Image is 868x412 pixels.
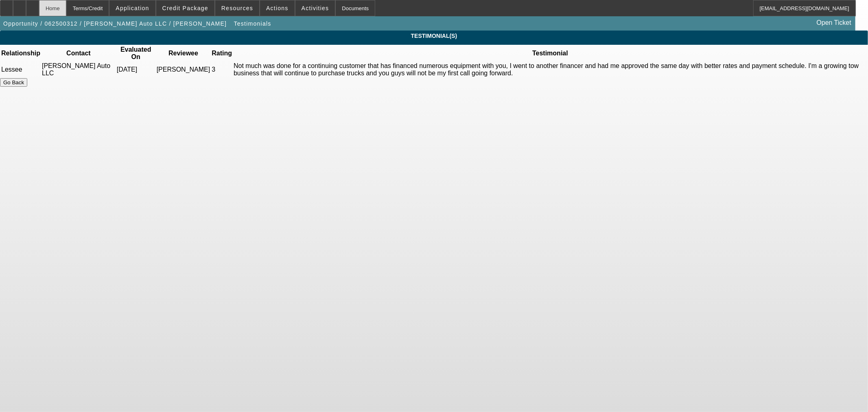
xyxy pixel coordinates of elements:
[3,20,227,27] span: Opportunity / 062500312 / [PERSON_NAME] Auto LLC / [PERSON_NAME]
[234,20,271,27] span: Testimonials
[233,46,867,61] th: Testimonial
[162,5,208,11] span: Credit Package
[109,0,155,16] button: Application
[233,62,867,77] td: Not much was done for a continuing customer that has financed numerous equipment with you, I went...
[42,62,116,77] td: [PERSON_NAME] Auto LLC
[295,0,335,16] button: Activities
[156,46,211,61] th: Reviewee
[156,62,211,77] td: [PERSON_NAME]
[260,0,295,16] button: Actions
[6,33,862,39] span: Testimonial(S)
[266,5,289,11] span: Actions
[116,5,149,11] span: Application
[215,0,259,16] button: Resources
[813,16,855,30] a: Open Ticket
[156,0,214,16] button: Credit Package
[42,46,116,61] th: Contact
[211,46,232,61] th: Rating
[221,5,253,11] span: Resources
[116,62,155,77] td: [DATE]
[116,46,155,61] th: Evaluated On
[1,62,41,77] td: Lessee
[1,46,41,61] th: Relationship
[232,16,273,31] button: Testimonials
[302,5,329,11] span: Activities
[211,62,232,77] td: 3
